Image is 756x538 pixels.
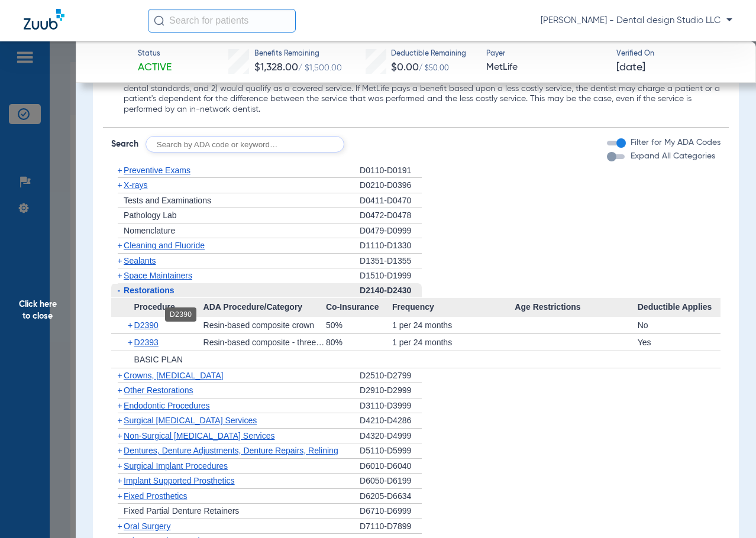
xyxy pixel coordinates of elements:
span: Fixed Partial Denture Retainers [124,506,239,516]
span: + [118,446,122,455]
span: Other Restorations [124,385,193,395]
div: 50% [326,317,392,333]
span: $0.00 [391,62,419,73]
span: D2390 [134,320,159,330]
img: Zuub Logo [24,9,64,30]
div: D1510-D1999 [360,268,422,283]
div: D4320-D4999 [360,429,422,444]
span: + [118,256,122,265]
input: Search for patients [148,9,296,33]
span: Co-Insurance [326,298,392,317]
span: Procedure [111,298,203,317]
span: + [128,317,134,333]
div: D6710-D6999 [360,504,422,519]
span: + [118,401,122,410]
span: X-rays [124,180,147,190]
div: D6050-D6199 [360,474,422,489]
div: D5110-D5999 [360,443,422,459]
span: Deductible Applies [638,298,721,317]
span: ADA Procedure/Category [203,298,326,317]
div: D6205-D6634 [360,489,422,504]
span: MetLife [486,60,606,75]
div: D1351-D1355 [360,254,422,269]
span: - [118,286,121,295]
div: D0210-D0396 [360,178,422,193]
div: D3110-D3999 [360,398,422,414]
span: Surgical Implant Procedures [124,461,228,471]
span: Surgical [MEDICAL_DATA] Services [124,416,257,425]
span: Sealants [124,256,156,265]
span: Crowns, [MEDICAL_DATA] [124,371,223,380]
span: + [118,476,122,485]
span: Space Maintainers [124,271,192,280]
div: D4210-D4286 [360,413,422,429]
div: D0479-D0999 [360,223,422,239]
span: BASIC PLAN [134,355,183,364]
span: Pathology Lab [124,210,177,220]
span: + [118,416,122,425]
div: D1110-D1330 [360,238,422,254]
label: Filter for My ADA Codes [628,137,721,149]
span: Tests and Examinations [124,196,211,205]
span: Fixed Prosthetics [124,491,187,501]
span: Payer [486,49,606,60]
span: + [118,166,122,175]
span: Deductible Remaining [391,49,466,60]
span: Verified On [616,49,736,60]
span: D2393 [134,338,159,347]
span: [PERSON_NAME] - Dental design Studio LLC [541,15,732,27]
span: Preventive Exams [124,166,190,175]
div: No [638,317,721,333]
div: D7110-D7899 [360,519,422,534]
span: $1,328.00 [254,62,298,73]
div: 1 per 24 months [392,334,515,351]
span: Restorations [124,286,175,295]
span: Search [111,138,138,150]
li: If MetLife determines that a less costly service than the covered service performed by a dentist ... [124,63,721,115]
span: Non-Surgical [MEDICAL_DATA] Services [124,431,274,440]
div: D0110-D0191 [360,163,422,179]
div: Resin-based composite - three surfaces [203,334,326,351]
div: Resin-based composite crown [203,317,326,333]
iframe: Chat Widget [697,481,756,538]
span: / $50.00 [419,65,449,72]
div: D2510-D2799 [360,368,422,384]
div: D6010-D6040 [360,459,422,474]
span: Oral Surgery [124,521,170,531]
span: + [118,385,122,395]
span: Cleaning and Fluoride [124,241,205,250]
span: Status [138,49,172,60]
span: + [118,271,122,280]
div: D0472-D0478 [360,208,422,223]
span: + [128,334,134,351]
div: D2910-D2999 [360,383,422,398]
span: + [118,431,122,440]
span: [DATE] [616,60,645,75]
span: + [118,180,122,190]
div: Yes [638,334,721,351]
div: D0411-D0470 [360,193,422,209]
span: Dentures, Denture Adjustments, Denture Repairs, Relining [124,446,338,455]
span: + [118,241,122,250]
span: + [118,371,122,380]
span: Implant Supported Prosthetics [124,476,235,485]
div: 80% [326,334,392,351]
img: Search Icon [154,15,164,26]
span: Benefits Remaining [254,49,342,60]
span: Nomenclature [124,226,175,235]
span: / $1,500.00 [298,64,342,72]
span: Active [138,60,172,75]
div: D2390 [165,307,196,322]
span: Age Restrictions [515,298,637,317]
input: Search by ADA code or keyword… [146,136,344,153]
span: + [118,461,122,471]
div: 1 per 24 months [392,317,515,333]
span: Frequency [392,298,515,317]
span: Endodontic Procedures [124,401,210,410]
div: D2140-D2430 [360,283,422,299]
span: Expand All Categories [631,152,715,160]
span: + [118,491,122,501]
span: + [118,521,122,531]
